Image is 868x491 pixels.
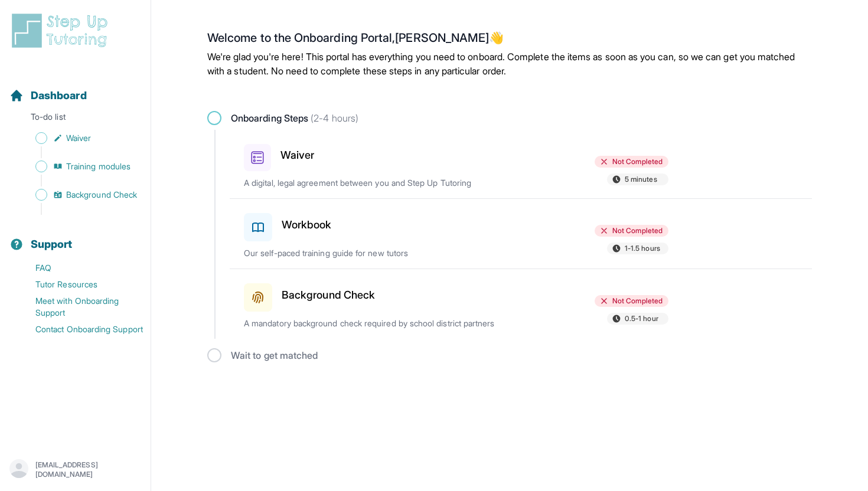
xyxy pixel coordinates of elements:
[66,189,137,201] span: Background Check
[280,147,314,163] h3: Waiver
[9,12,115,50] img: logo
[244,317,520,329] p: A mandatory background check required by school district partners
[9,186,151,203] a: Background Check
[5,111,146,127] p: To-do list
[66,132,91,144] span: Waiver
[625,244,660,253] span: 1-1.5 hours
[31,236,73,253] span: Support
[612,157,663,166] span: Not Completed
[207,31,812,50] h2: Welcome to the Onboarding Portal, [PERSON_NAME] 👋
[5,217,146,257] button: Support
[282,287,375,303] h3: Background Check
[9,276,151,293] a: Tutor Resources
[9,130,151,146] a: Waiver
[612,296,663,306] span: Not Completed
[9,260,151,276] a: FAQ
[35,460,141,479] p: [EMAIL_ADDRESS][DOMAIN_NAME]
[9,321,151,338] a: Contact Onboarding Support
[9,87,87,104] a: Dashboard
[308,112,358,124] span: (2-4 hours)
[207,50,812,78] p: We're glad you're here! This portal has everything you need to onboard. Complete the items as soo...
[230,199,812,269] a: WorkbookNot Completed1-1.5 hoursOur self-paced training guide for new tutors
[9,459,141,480] button: [EMAIL_ADDRESS][DOMAIN_NAME]
[231,111,358,125] span: Onboarding Steps
[282,217,332,233] h3: Workbook
[66,161,130,172] span: Training modules
[5,68,146,109] button: Dashboard
[31,87,87,104] span: Dashboard
[9,158,151,175] a: Training modules
[230,269,812,339] a: Background CheckNot Completed0.5-1 hourA mandatory background check required by school district p...
[244,177,520,189] p: A digital, legal agreement between you and Step Up Tutoring
[625,175,657,184] span: 5 minutes
[9,293,151,321] a: Meet with Onboarding Support
[230,130,812,198] a: WaiverNot Completed5 minutesA digital, legal agreement between you and Step Up Tutoring
[244,247,520,259] p: Our self-paced training guide for new tutors
[612,226,663,235] span: Not Completed
[625,314,658,323] span: 0.5-1 hour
